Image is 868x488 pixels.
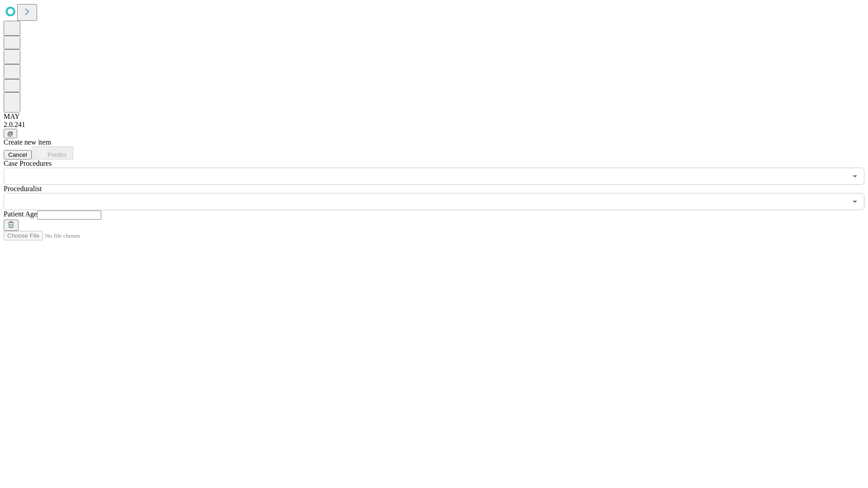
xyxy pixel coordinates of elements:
[849,170,861,183] button: Open
[47,151,66,158] span: Predict
[8,151,27,158] span: Cancel
[4,210,37,218] span: Patient Age
[849,195,861,208] button: Open
[4,160,52,167] span: Scheduled Procedure
[4,138,51,146] span: Create new item
[7,130,14,137] span: @
[4,185,42,192] span: Proceduralist
[4,121,864,129] div: 2.0.241
[4,113,864,121] div: MAY
[4,129,17,138] button: @
[32,146,73,160] button: Predict
[4,150,32,160] button: Cancel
